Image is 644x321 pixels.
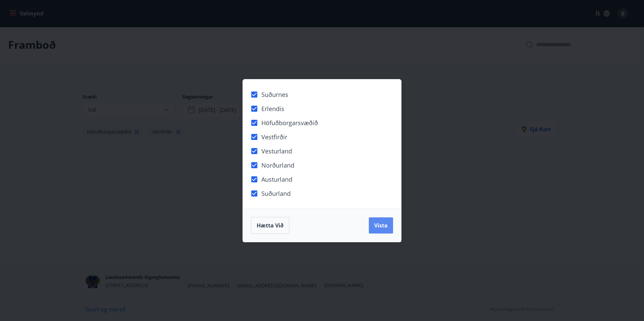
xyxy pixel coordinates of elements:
[261,90,288,99] span: Suðurnes
[261,147,292,155] span: Vesturland
[261,161,294,170] span: Norðurland
[374,222,388,229] span: Vista
[369,217,393,234] button: Vista
[257,222,284,229] span: Hætta við
[261,189,291,198] span: Suðurland
[261,104,284,113] span: Erlendis
[251,217,289,234] button: Hætta við
[261,118,318,127] span: Höfuðborgarsvæðið
[261,175,292,184] span: Austurland
[261,133,287,141] span: Vestfirðir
